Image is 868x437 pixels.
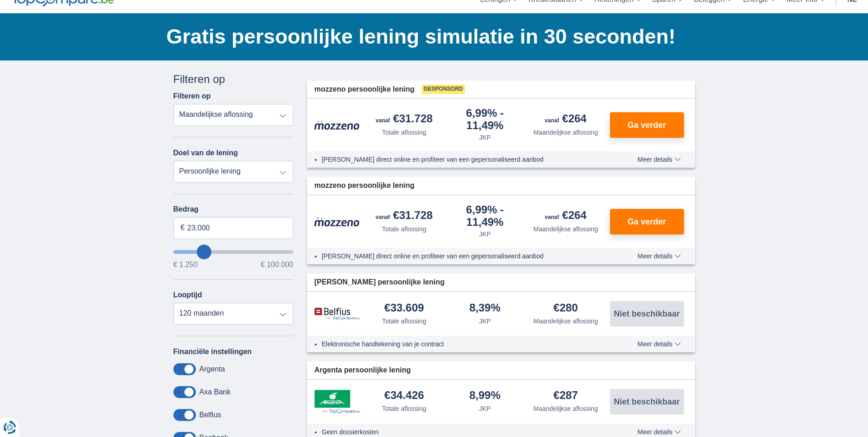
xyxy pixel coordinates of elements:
[627,121,666,129] span: Ga verder
[314,84,415,95] span: mozzeno persoonlijke lening
[173,205,294,213] label: Bedrag
[554,390,578,402] div: €287
[534,128,598,137] div: Maandelijkse aflossing
[173,261,198,268] span: € 1.250
[181,223,185,233] span: €
[614,310,679,318] span: Niet beschikbaar
[314,277,444,288] span: [PERSON_NAME] persoonlijke lening
[173,348,252,356] label: Financiële instellingen
[376,113,433,126] div: €31.728
[469,390,501,402] div: 8,99%
[384,390,424,402] div: €34.426
[173,291,202,299] label: Looptijd
[479,229,491,239] div: JKP
[261,261,293,268] span: € 100.000
[479,317,491,326] div: JKP
[322,427,604,437] li: Geen dossierkosten
[376,210,433,223] div: €31.728
[534,224,598,234] div: Maandelijkse aflossing
[479,404,491,413] div: JKP
[199,365,225,373] label: Argenta
[173,250,294,254] input: wantToBorrow
[610,209,684,235] button: Ga verder
[322,155,604,164] li: [PERSON_NAME] direct online en profiteer van een gepersonaliseerd aanbod
[322,339,604,349] li: Elektronische handtekening van je contract
[534,317,598,326] div: Maandelijkse aflossing
[637,253,680,259] span: Meer details
[637,341,680,347] span: Meer details
[384,302,424,315] div: €33.609
[199,411,221,419] label: Belfius
[314,365,411,376] span: Argenta persoonlijke lening
[545,113,587,126] div: €264
[479,133,491,142] div: JKP
[322,251,604,261] li: [PERSON_NAME] direct online en profiteer van een gepersonaliseerd aanbod
[173,92,211,100] label: Filteren op
[631,340,687,348] button: Meer details
[382,224,426,234] div: Totale aflossing
[314,307,360,321] img: product.pl.alt Belfius
[614,398,679,406] span: Niet beschikbaar
[627,218,666,226] span: Ga verder
[637,156,680,163] span: Meer details
[534,404,598,413] div: Maandelijkse aflossing
[199,388,231,396] label: Axa Bank
[314,390,360,414] img: product.pl.alt Argenta
[631,252,687,260] button: Meer details
[382,128,426,137] div: Totale aflossing
[314,217,360,227] img: product.pl.alt Mozzeno
[448,108,522,131] div: 6,99%
[610,301,684,327] button: Niet beschikbaar
[610,389,684,415] button: Niet beschikbaar
[631,156,687,163] button: Meer details
[382,404,426,413] div: Totale aflossing
[631,428,687,436] button: Meer details
[545,210,587,223] div: €264
[422,85,465,94] span: Gesponsord
[554,302,578,315] div: €280
[448,204,522,228] div: 6,99%
[173,71,294,87] div: Filteren op
[469,302,501,315] div: 8,39%
[173,149,238,157] label: Doel van de lening
[382,317,426,326] div: Totale aflossing
[610,112,684,138] button: Ga verder
[637,429,680,435] span: Meer details
[314,180,415,191] span: mozzeno persoonlijke lening
[314,120,360,130] img: product.pl.alt Mozzeno
[167,22,695,51] h1: Gratis persoonlijke lening simulatie in 30 seconden!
